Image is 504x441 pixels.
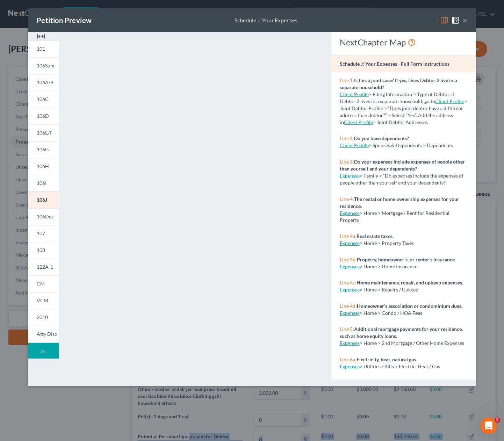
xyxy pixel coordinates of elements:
[480,417,497,434] iframe: Intercom live chat
[28,326,59,343] a: Atty Disc
[28,141,59,158] a: 106G
[340,98,467,125] span: > Joint Debtor Profile > “Does joint debtor have a different address than debtor?” > Select “Yes”...
[28,242,59,259] a: 108
[28,175,59,191] a: 106I
[340,210,360,216] a: Expenses
[435,98,464,104] a: Client Profile
[340,263,360,269] a: Expenses
[28,191,59,208] a: 106J
[37,264,53,270] span: 122A-1
[37,163,49,169] span: 106H
[37,63,55,68] span: 106Sum
[340,91,369,97] a: Client Profile
[451,16,460,24] img: help-close-5ba153eb36485ed6c1ea00a893f15db1cb9b99d6cae46e1a8edb6c62d00a1a76.svg
[340,280,357,285] span: Line 4c:
[357,256,456,262] strong: Property, homeowner’s, or renter’s insurance.
[37,146,49,152] span: 106G
[340,91,454,104] span: > Filing Information > Type of Debtor. If Debtor 2 lives in a separate household, go to
[28,124,59,141] a: 106E/F
[28,208,59,225] a: 106Dec
[340,37,467,48] div: NextChapter Map
[340,240,360,246] a: Expenses
[360,363,440,369] span: > Utilities / Bills > Electric, Heat / Gas
[340,287,360,292] a: Expenses
[360,240,414,246] span: > Home > Property Taxes
[340,61,449,67] strong: Schedule J: Your Expenses - Full Form Instructions
[462,16,467,24] button: ×
[340,77,354,83] span: Line 1:
[72,38,318,378] iframe: <object ng-attr-data='[URL][DOMAIN_NAME]' type='application/pdf' width='100%' height='975px'></ob...
[37,46,45,52] span: 101
[37,314,48,320] span: 2010
[37,32,45,41] img: expand-e0f6d898513216a626fdd78e52531dac95497ffd26381d4c15ee2fc46db09dca.svg
[360,287,418,292] span: > Home > Repairs / Upkeep
[37,197,47,203] span: 106J
[37,214,54,219] span: 106Dec
[357,356,417,362] strong: Electricity, heat, natural gas.
[340,256,357,262] span: Line 4b:
[37,297,48,303] span: VCM
[369,142,453,148] span: > Spouses & Dependents > Dependents
[340,159,354,165] span: Line 3:
[37,331,57,337] span: Atty Disc
[340,77,457,90] strong: Is this a joint case? If yes, Does Debtor 2 live in a separate household?
[340,303,357,309] span: Line 4d:
[28,225,59,242] a: 107
[28,57,59,74] a: 106Sum
[37,130,52,136] span: 106E/F
[357,233,394,239] strong: Real estate taxes.
[340,210,449,223] span: > Home > Mortgage / Rent for Residential Property
[340,135,354,141] span: Line 2:
[28,108,59,124] a: 106D
[28,74,59,91] a: 106A/B
[360,263,417,269] span: > Home > Home Insurance
[357,303,462,309] strong: Homeowner’s association or condominium dues.
[235,16,297,24] div: Schedule J: Your Expenses
[344,119,373,125] a: Client Profile
[37,281,45,287] span: CM
[340,363,360,369] a: Expenses
[340,173,360,179] a: Expenses
[28,292,59,309] a: VCM
[28,259,59,275] a: 122A-1
[495,417,500,423] span: 2
[340,196,459,209] strong: The rental or home ownership expenses for your residence.
[340,340,360,346] a: Expenses
[340,326,354,332] span: Line 5:
[340,233,357,239] span: Line 4a:
[360,340,464,346] span: > Home > 2nd Mortgage / Other Home Expenses
[37,79,53,85] span: 106A/B
[340,356,357,362] span: Line 6a:
[340,196,354,202] span: Line 4:
[28,158,59,175] a: 106H
[28,275,59,292] a: CM
[37,180,46,186] span: 106I
[340,142,369,148] a: Client Profile
[340,326,463,339] strong: Additional mortgage payments for your residence, such as home equity loans.
[28,91,59,108] a: 106C
[340,173,463,186] span: > Family > “Do expenses include the expenses of people other than yourself and your dependents?
[28,309,59,326] a: 2010
[440,16,448,24] img: map-eea8200ae884c6f1103ae1953ef3d486a96c86aabb227e865a55264e3737af1f.svg
[37,230,45,236] span: 107
[28,41,59,57] a: 101
[37,113,49,119] span: 106D
[354,135,409,141] strong: Do you have dependents?
[37,96,49,102] span: 106C
[37,15,92,25] div: Petition Preview
[340,159,465,172] strong: Do your expenses include expenses of people other than yourself and your dependents?
[37,247,45,253] span: 108
[340,310,360,316] a: Expenses
[357,280,463,285] strong: Home maintenance, repair, and upkeep expenses.
[360,310,422,316] span: > Home > Condo / HOA Fees
[344,119,428,125] span: > Joint Debtor Addresses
